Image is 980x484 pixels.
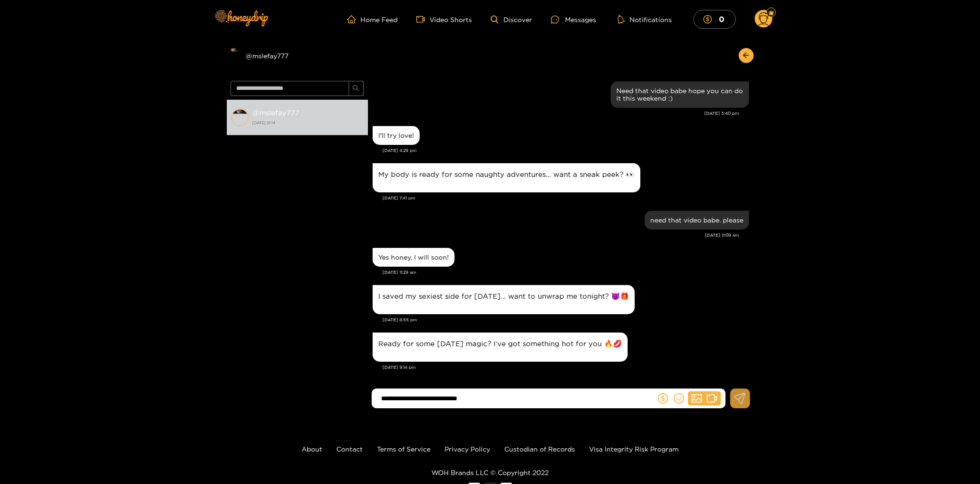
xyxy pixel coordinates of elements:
a: Discover [491,16,532,24]
span: smile [674,393,684,404]
button: dollar [656,391,670,405]
span: video-camera [416,15,430,24]
button: 0 [693,10,736,28]
a: Privacy Policy [445,445,490,452]
div: Need that video babe hope you can do it this weekend :) [616,87,743,102]
div: need that video babe. please [650,216,743,224]
div: @mslefay777 [227,48,368,63]
div: Sep. 12, 4:29 pm [373,126,420,145]
div: [DATE] 9:14 pm [382,364,749,371]
p: My body is ready for some naughty adventures… want a sneak peek? 👀 [378,169,635,180]
button: Notifications [615,15,675,24]
a: Terms of Service [377,445,430,452]
strong: [DATE] 21:14 [252,119,363,127]
div: Sep. 12, 7:41 pm [373,163,640,192]
a: Video Shorts [416,15,472,24]
span: dollar [658,393,668,404]
a: About [302,445,322,452]
a: Visa Integrity Risk Program [589,445,678,452]
div: [DATE] 4:29 pm [382,147,749,154]
div: Yes honey, I will soon! [378,254,449,261]
div: [DATE] 8:55 pm [382,317,749,323]
a: Home Feed [347,15,398,24]
strong: @ mslefay777 [252,109,299,117]
span: picture [692,393,702,404]
div: [DATE] 3:40 pm [373,110,739,117]
div: I'll try love! [378,132,414,139]
img: Fan Level [768,10,774,16]
div: [DATE] 11:29 am [382,269,749,276]
span: video-camera [707,393,717,404]
div: Messages [551,14,596,25]
button: picturevideo-camera [688,391,721,405]
a: Custodian of Records [504,445,575,452]
button: arrow-left [739,48,754,63]
img: conversation [231,109,248,126]
div: Sep. 13, 11:09 am [645,211,749,230]
span: arrow-left [742,52,749,60]
a: Contact [336,445,363,452]
span: search [352,85,359,93]
div: Sep. 15, 9:14 pm [373,333,628,362]
p: I saved my sexiest side for [DATE]… want to unwrap me tonight? 😈🎁 [378,291,629,302]
span: home [347,15,360,24]
p: Ready for some [DATE] magic? I’ve got something hot for you 🔥💋 [378,338,622,349]
div: [DATE] 11:09 am [373,232,739,238]
mark: 0 [717,14,726,24]
button: search [349,81,364,96]
div: Sep. 13, 11:29 am [373,248,454,267]
span: dollar [703,15,717,24]
div: Sep. 12, 3:40 pm [611,81,749,108]
div: [DATE] 7:41 pm [382,195,749,201]
div: Sep. 13, 8:55 pm [373,285,635,314]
